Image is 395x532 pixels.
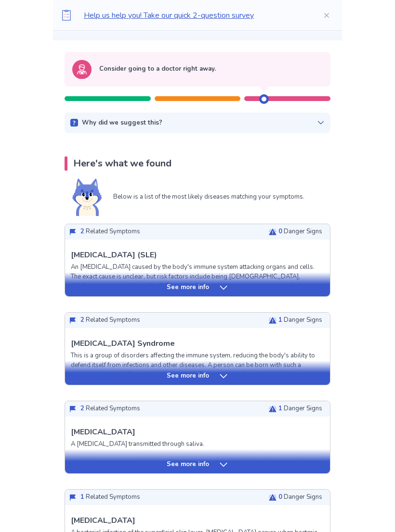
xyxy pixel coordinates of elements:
p: This is a group of disorders affecting the immune system, reducing the body's ability to defend i... [71,352,324,408]
p: [MEDICAL_DATA] Syndrome [71,338,175,350]
p: Below is a list of the most likely diseases matching your symptoms. [113,193,304,203]
p: Related Symptoms [80,316,140,326]
p: Related Symptoms [80,405,140,414]
span: 2 [80,228,84,236]
p: [MEDICAL_DATA] [71,515,135,527]
p: Related Symptoms [80,493,140,503]
span: 1 [278,316,282,325]
p: Danger Signs [278,228,322,237]
p: Consider going to a doctor right away. [99,65,216,75]
span: 2 [80,405,84,413]
p: An [MEDICAL_DATA] caused by the body's immune system attacking organs and cells. The exact cause ... [71,263,324,301]
p: Related Symptoms [80,228,140,237]
p: See more info [167,460,209,470]
p: Danger Signs [278,493,322,503]
p: See more info [167,372,209,381]
p: A [MEDICAL_DATA] transmitted through saliva. [71,440,204,450]
span: 1 [278,405,282,413]
span: 2 [80,316,84,325]
p: Danger Signs [278,405,322,414]
p: Danger Signs [278,316,322,326]
p: See more info [167,283,209,293]
p: [MEDICAL_DATA] (SLE) [71,250,157,261]
p: Here's what we found [73,157,171,171]
p: [MEDICAL_DATA] [71,427,135,438]
p: Why did we suggest this? [82,119,162,128]
p: Help us help you! Take our quick 2-question survey [84,10,307,21]
span: 0 [278,228,282,236]
img: Shiba [72,179,102,216]
span: 0 [278,493,282,502]
span: 1 [80,493,84,502]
